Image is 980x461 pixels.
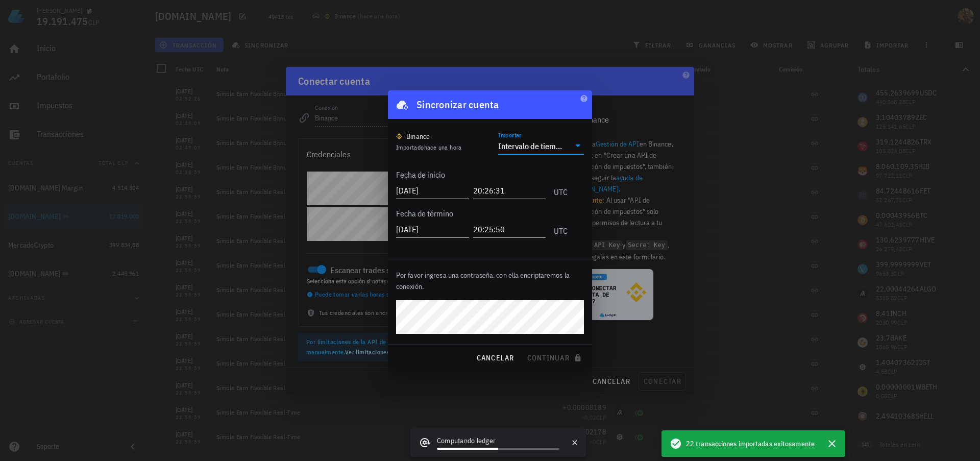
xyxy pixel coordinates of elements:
span: hace una hora [424,143,462,151]
img: 270.png [396,133,402,139]
label: Fecha de inicio [396,169,445,180]
div: UTC [550,215,568,240]
span: Importado [396,143,462,151]
div: Binance [406,131,430,141]
button: cancelar [472,349,518,367]
div: UTC [550,176,568,202]
div: ImportarIntervalo de tiempo [498,137,584,155]
label: Fecha de término [396,208,453,219]
div: Sincronizar cuenta [416,96,499,113]
input: 20:25:13 [473,221,546,237]
input: 2025-08-28 [396,221,469,237]
p: Por favor ingresa una contraseña, con ella encriptaremos la conexión. [396,270,584,292]
div: Intervalo de tiempo [498,141,562,151]
span: cancelar [476,353,514,362]
input: 20:25:13 [473,182,546,199]
span: 22 transacciones importadas exitosamente [686,438,815,449]
div: Computando ledger [437,435,559,448]
label: Importar [498,131,522,139]
input: 2025-08-28 [396,182,469,199]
